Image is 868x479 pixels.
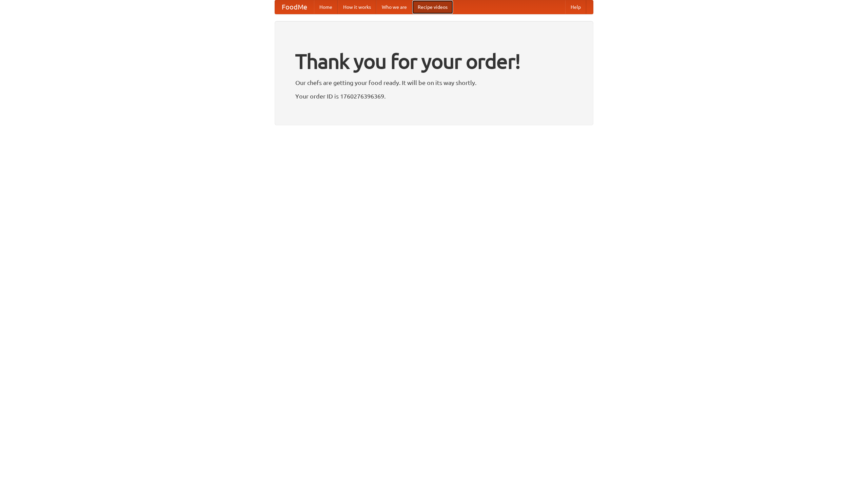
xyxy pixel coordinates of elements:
h1: Thank you for your order! [295,45,573,78]
a: Recipe videos [412,0,453,14]
a: How it works [338,0,376,14]
p: Your order ID is 1760276396369. [295,91,573,101]
a: Who we are [376,0,412,14]
a: Home [314,0,338,14]
a: Help [565,0,586,14]
p: Our chefs are getting your food ready. It will be on its way shortly. [295,78,573,88]
a: FoodMe [275,0,314,14]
